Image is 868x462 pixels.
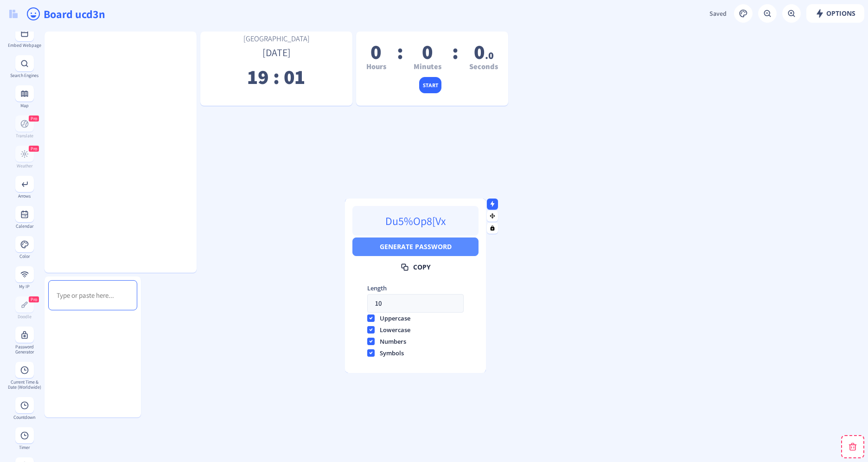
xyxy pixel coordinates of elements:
[352,237,479,256] button: Generate Password
[422,38,433,65] span: 0
[7,344,41,354] div: Password Generator
[419,77,442,93] button: start
[375,324,410,335] span: lowercase
[7,43,41,48] div: Embed Webpage
[806,4,864,23] button: Options
[474,38,494,65] span: 0
[7,379,41,390] div: Current Time & Date (Worldwide)
[7,254,41,259] div: Color
[352,258,479,276] button: Copy
[370,38,382,65] span: 0
[367,284,464,292] label: length
[52,284,133,306] div: Rich Text Editor, main
[352,206,479,236] p: Du5%Op8[Vx
[375,336,406,347] span: numbers
[7,415,41,420] div: Countdown
[375,313,410,324] span: uppercase
[31,146,37,152] span: Pro
[7,103,41,108] div: Map
[26,6,41,21] ion-icon: happy outline
[709,9,727,18] span: Saved
[9,10,18,18] img: logo.svg
[7,73,41,78] div: Search Engines
[397,47,403,72] span: :
[452,47,459,72] span: :
[243,33,310,44] span: [GEOGRAPHIC_DATA]
[375,347,404,359] span: symbols
[31,115,37,122] span: Pro
[7,224,41,229] div: Calendar
[200,48,352,53] p: [DATE]
[815,10,855,17] span: Options
[7,284,41,289] div: My IP
[200,72,352,87] p: 19 : 01
[7,193,41,199] div: Arrows
[31,296,37,302] span: Pro
[7,445,41,450] div: Timer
